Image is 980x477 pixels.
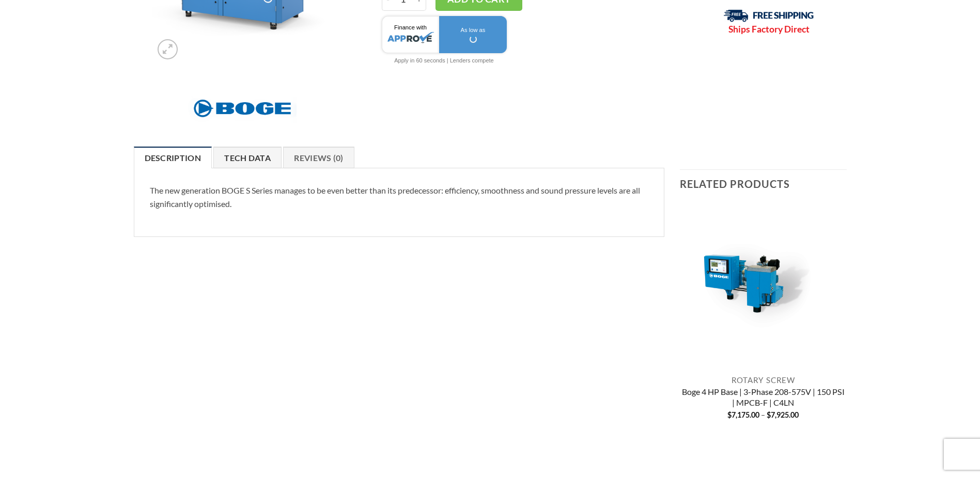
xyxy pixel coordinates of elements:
[680,170,847,198] h3: Related products
[134,147,212,168] a: Description
[724,9,814,22] img: Free Shipping
[680,203,847,370] img: Boge 4 HP Base | 3-Phase 208-575V | 150 PSI | MPCB-F | C4LN
[680,375,847,385] p: Rotary Screw
[150,184,649,210] p: The new generation BOGE S Series manages to be even better than its predecessor: efficiency, smoo...
[761,410,765,419] span: –
[728,24,810,35] strong: Ships Factory Direct
[767,410,771,419] span: $
[767,410,799,419] bdi: 7,925.00
[213,147,282,168] a: Tech Data
[727,410,759,419] bdi: 7,175.00
[727,410,732,419] span: $
[680,387,847,410] a: Boge 4 HP Base | 3-Phase 208-575V | 150 PSI | MPCB-F | C4LN
[188,93,297,123] img: Boge
[283,147,354,168] a: Reviews (0)
[158,39,178,59] a: Zoom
